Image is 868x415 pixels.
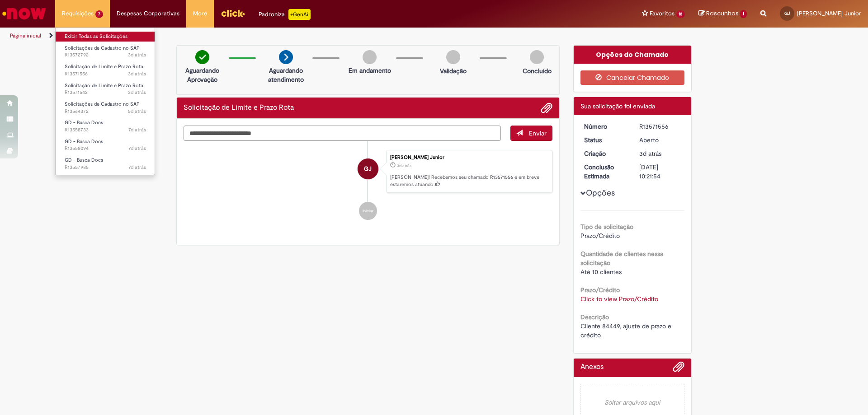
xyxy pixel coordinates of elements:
[580,295,658,303] a: Click to view Prazo/Crédito
[740,10,747,18] span: 1
[65,108,146,115] span: R13564372
[65,126,146,134] span: R13558733
[580,322,673,339] span: Cliente 84449, ajuste de prazo e crédito.
[195,50,209,64] img: check-circle-green.png
[259,9,311,20] div: Padroniza
[128,126,146,133] time: 23/09/2025 11:54:51
[639,149,661,158] time: 26/09/2025 16:21:50
[184,150,552,193] li: Genivaldo Maia Do Nascimento Junior
[288,9,311,20] p: +GenAi
[128,145,146,152] span: 7d atrás
[128,108,146,115] time: 24/09/2025 17:17:41
[56,43,155,60] a: Aberto R13572792 : Solicitações de Cadastro no SAP
[128,89,146,96] span: 3d atrás
[7,28,572,44] ul: Trilhas de página
[180,66,224,84] p: Aguardando Aprovação
[349,66,391,75] p: Em andamento
[128,108,146,115] span: 5d atrás
[510,126,552,141] button: Enviar
[784,10,790,16] span: GJ
[577,163,633,181] dt: Conclusão Estimada
[580,250,663,267] b: Quantidade de clientes nessa solicitação
[62,9,94,18] span: Requisições
[523,66,552,75] p: Concluído
[65,138,103,145] span: GD - Busca Docs
[56,81,155,98] a: Aberto R13571542 : Solicitação de Limite e Prazo Rota
[580,223,633,231] b: Tipo de solicitação
[650,9,675,18] span: Favoritos
[65,45,140,51] span: Solicitações de Cadastro no SAP
[128,164,146,171] span: 7d atrás
[580,313,609,321] b: Descrição
[193,9,207,18] span: More
[577,135,633,145] dt: Status
[279,50,293,64] img: arrow-next.png
[577,122,633,131] dt: Número
[390,174,547,188] p: [PERSON_NAME]! Recebemos seu chamado R13571556 e em breve estaremos atuando.
[673,361,684,377] button: Adicionar anexos
[580,363,604,371] h2: Anexos
[65,70,146,78] span: R13571556
[128,89,146,96] time: 26/09/2025 16:20:05
[56,99,155,116] a: Aberto R13564372 : Solicitações de Cadastro no SAP
[65,101,140,107] span: Solicitações de Cadastro no SAP
[580,232,620,240] span: Prazo/Crédito
[580,102,655,110] span: Sua solicitação foi enviada
[264,66,308,84] p: Aguardando atendimento
[65,51,146,59] span: R13572792
[529,129,547,137] span: Enviar
[676,10,685,18] span: 18
[56,137,155,154] a: Aberto R13558094 : GD - Busca Docs
[10,32,41,39] a: Página inicial
[639,149,681,158] div: 26/09/2025 16:21:50
[706,9,739,18] span: Rascunhos
[580,286,620,294] b: Prazo/Crédito
[639,149,661,158] span: 3d atrás
[221,6,245,20] img: click_logo_yellow_360x200.png
[128,70,146,77] span: 3d atrás
[65,145,146,152] span: R13558094
[577,149,633,158] dt: Criação
[184,126,501,141] textarea: Digite sua mensagem aqui...
[530,50,544,64] img: img-circle-grey.png
[65,164,146,171] span: R13557985
[65,119,103,126] span: GD - Busca Docs
[65,63,143,70] span: Solicitação de Limite e Prazo Rota
[117,9,179,18] span: Despesas Corporativas
[574,46,692,64] div: Opções do Chamado
[65,82,143,89] span: Solicitação de Limite e Prazo Rota
[184,141,552,229] ul: Histórico de tíquete
[56,62,155,79] a: Aberto R13571556 : Solicitação de Limite e Prazo Rota
[56,118,155,135] a: Aberto R13558733 : GD - Busca Docs
[446,50,460,64] img: img-circle-grey.png
[364,158,372,180] span: GJ
[440,66,467,75] p: Validação
[56,155,155,172] a: Aberto R13557985 : GD - Busca Docs
[797,9,861,17] span: [PERSON_NAME] Junior
[184,104,294,112] h2: Solicitação de Limite e Prazo Rota Histórico de tíquete
[541,102,552,114] button: Adicionar anexos
[397,163,411,168] span: 3d atrás
[128,51,146,58] span: 3d atrás
[639,135,681,145] div: Aberto
[363,50,377,64] img: img-circle-grey.png
[65,89,146,96] span: R13571542
[1,5,47,23] img: ServiceNow
[639,122,681,131] div: R13571556
[95,10,103,18] span: 7
[128,145,146,152] time: 23/09/2025 10:23:01
[128,164,146,171] time: 23/09/2025 10:09:07
[56,32,155,42] a: Exibir Todas as Solicitações
[128,126,146,133] span: 7d atrás
[397,163,411,168] time: 26/09/2025 16:21:50
[358,159,378,179] div: Genivaldo Maia Do Nascimento Junior
[390,155,547,160] div: [PERSON_NAME] Junior
[639,163,681,181] div: [DATE] 10:21:54
[580,70,685,85] button: Cancelar Chamado
[128,51,146,58] time: 27/09/2025 10:27:53
[55,27,155,175] ul: Requisições
[698,9,747,18] a: Rascunhos
[580,268,622,276] span: Até 10 clientes
[128,70,146,77] time: 26/09/2025 16:21:52
[65,157,103,163] span: GD - Busca Docs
